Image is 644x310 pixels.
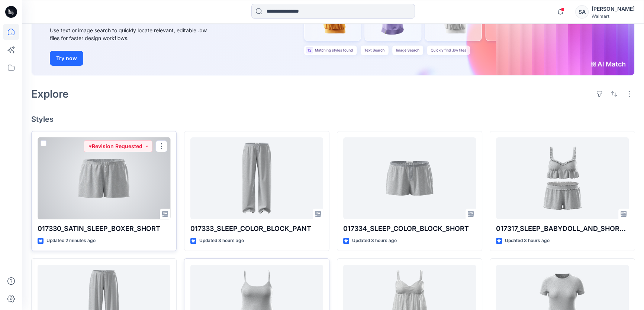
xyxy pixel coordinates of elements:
p: Updated 2 minutes ago [46,237,96,245]
a: 017334_SLEEP_COLOR_BLOCK_SHORT [343,137,476,219]
div: SA [575,5,589,19]
a: 017333_SLEEP_COLOR_BLOCK_PANT [190,137,323,219]
p: Updated 3 hours ago [199,237,244,245]
p: Updated 3 hours ago [505,237,550,245]
h2: Explore [31,88,69,100]
a: 017330_SATIN_SLEEP_BOXER_SHORT [38,137,170,219]
div: Walmart [592,13,635,19]
p: 017330_SATIN_SLEEP_BOXER_SHORT [38,223,170,234]
div: [PERSON_NAME] [592,4,635,13]
div: Use text or image search to quickly locate relevant, editable .bw files for faster design workflows. [50,26,217,42]
p: 017333_SLEEP_COLOR_BLOCK_PANT [190,223,323,234]
p: Updated 3 hours ago [352,237,397,245]
a: 017317_SLEEP_BABYDOLL_AND_SHORT_SET [496,137,629,219]
p: 017317_SLEEP_BABYDOLL_AND_SHORT_SET [496,223,629,234]
h4: Styles [31,115,635,124]
button: Try now [50,51,83,66]
p: 017334_SLEEP_COLOR_BLOCK_SHORT [343,223,476,234]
